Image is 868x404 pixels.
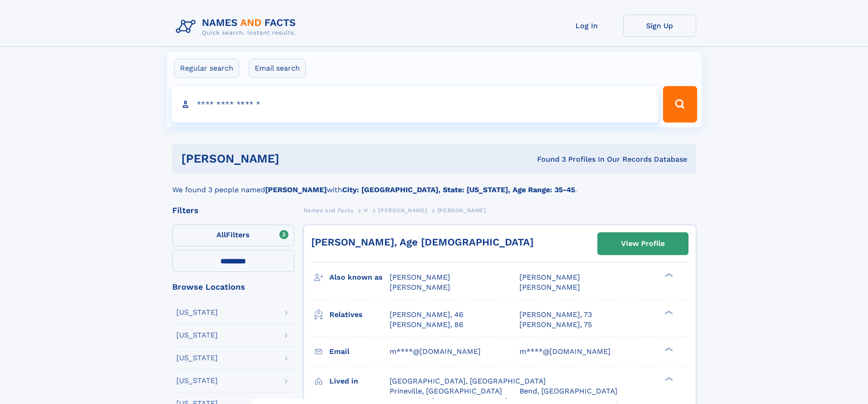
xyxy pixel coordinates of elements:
span: [GEOGRAPHIC_DATA], [GEOGRAPHIC_DATA] [390,377,546,385]
button: Search Button [663,86,697,123]
div: Filters [172,206,294,215]
a: Names and Facts [303,205,354,216]
a: Log In [550,15,623,37]
a: [PERSON_NAME], 86 [390,320,463,330]
div: [US_STATE] [176,332,218,339]
span: [PERSON_NAME] [390,273,450,281]
div: Browse Locations [172,283,294,291]
div: [US_STATE] [176,354,218,362]
a: [PERSON_NAME], 73 [519,310,592,320]
h1: [PERSON_NAME] [181,153,408,164]
h3: Also known as [329,270,390,285]
a: [PERSON_NAME], 75 [519,320,592,330]
div: Found 3 Profiles In Our Records Database [408,154,687,164]
b: [PERSON_NAME] [265,185,327,194]
a: View Profile [598,233,688,255]
div: ❯ [663,376,673,382]
a: [PERSON_NAME], Age [DEMOGRAPHIC_DATA] [311,236,534,248]
h3: Lived in [329,373,390,389]
span: [PERSON_NAME] [519,273,580,281]
span: H [364,207,368,214]
img: Logo Names and Facts [172,15,303,39]
input: search input [171,86,659,123]
span: [PERSON_NAME] [378,207,427,214]
span: [PERSON_NAME] [437,207,486,214]
label: Filters [172,225,294,246]
a: [PERSON_NAME], 46 [390,310,463,320]
a: H [364,205,368,216]
a: Sign Up [623,15,696,37]
span: [PERSON_NAME] [390,283,450,291]
div: [US_STATE] [176,309,218,316]
div: [US_STATE] [176,377,218,384]
span: Prineville, [GEOGRAPHIC_DATA] [390,387,502,395]
b: City: [GEOGRAPHIC_DATA], State: [US_STATE], Age Range: 35-45 [342,185,575,194]
span: [PERSON_NAME] [519,283,580,291]
div: We found 3 people named with . [172,174,696,195]
h3: Relatives [329,307,390,322]
div: ❯ [663,309,673,315]
div: ❯ [663,272,673,278]
span: All [216,230,226,239]
a: [PERSON_NAME] [378,205,427,216]
label: Regular search [174,59,239,78]
div: View Profile [621,233,665,254]
h3: Email [329,344,390,359]
div: ❯ [663,346,673,352]
label: Email search [249,59,306,78]
span: Bend, [GEOGRAPHIC_DATA] [519,387,617,395]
